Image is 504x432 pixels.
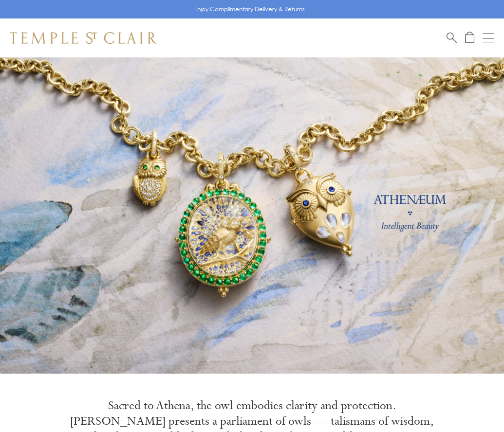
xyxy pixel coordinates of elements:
a: Open Shopping Bag [465,32,474,44]
a: Search [447,32,457,44]
button: Open navigation [483,32,494,44]
p: Enjoy Complimentary Delivery & Returns [194,4,305,14]
img: Temple St. Clair [10,32,157,44]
